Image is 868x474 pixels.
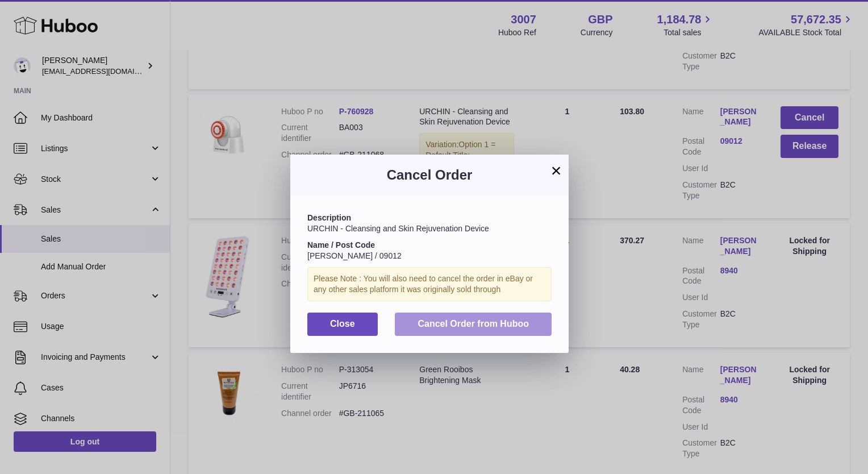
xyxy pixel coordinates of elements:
span: [PERSON_NAME] / 09012 [307,251,402,260]
div: Please Note : You will also need to cancel the order in eBay or any other sales platform it was o... [307,267,552,301]
span: Cancel Order from Huboo [418,319,529,329]
button: Cancel Order from Huboo [395,313,552,336]
span: Close [330,319,355,329]
strong: Description [307,213,351,222]
button: Close [307,313,378,336]
h3: Cancel Order [307,166,552,184]
button: × [549,164,563,177]
span: URCHIN - Cleansing and Skin Rejuvenation Device [307,224,489,233]
strong: Name / Post Code [307,240,375,250]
